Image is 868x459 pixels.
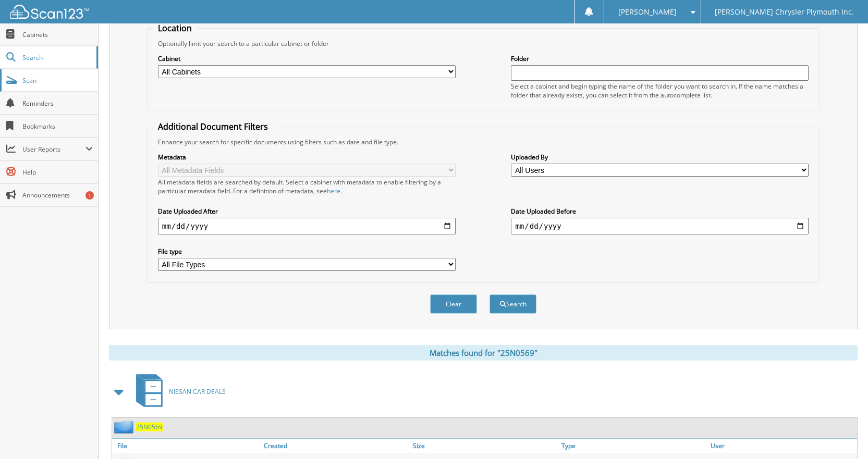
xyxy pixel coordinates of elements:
input: end [511,218,809,234]
div: Matches found for "25N0569" [109,345,858,361]
div: Optionally limit your search to a particular cabinet or folder [153,39,814,48]
span: Cabinets [22,30,93,39]
label: Uploaded By [511,153,809,162]
label: Date Uploaded Before [511,207,809,216]
img: folder2.png [114,420,136,433]
span: [PERSON_NAME] Chrysler Plymouth Inc. [715,9,854,15]
iframe: Chat Widget [816,409,868,459]
a: 25N0569 [136,423,163,431]
a: Created [261,439,410,453]
div: Enhance your search for specific documents using filters such as date and file type. [153,138,814,146]
span: Help [22,168,93,177]
span: NISSAN CAR DEALS [169,387,226,396]
button: Search [490,294,536,314]
label: File type [158,247,456,256]
label: Folder [511,54,809,63]
legend: Location [153,22,197,34]
div: 1 [85,191,94,200]
label: Metadata [158,153,456,162]
legend: Additional Document Filters [153,121,273,132]
a: NISSAN CAR DEALS [130,371,226,412]
label: Cabinet [158,54,456,63]
div: Select a cabinet and begin typing the name of the folder you want to search in. If the name match... [511,82,809,100]
div: All metadata fields are searched by default. Select a cabinet with metadata to enable filtering b... [158,178,456,195]
a: File [112,439,261,453]
a: Size [410,439,559,453]
span: Announcements [22,191,93,200]
a: Type [559,439,708,453]
span: Scan [22,76,93,85]
span: User Reports [22,145,85,154]
span: Search [22,53,91,62]
button: Clear [430,294,477,314]
a: User [708,439,857,453]
label: Date Uploaded After [158,207,456,216]
span: Bookmarks [22,122,93,131]
span: [PERSON_NAME] [618,9,677,15]
img: scan123-logo-white.svg [10,5,89,19]
a: here [327,187,340,195]
span: Reminders [22,99,93,108]
input: start [158,218,456,234]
